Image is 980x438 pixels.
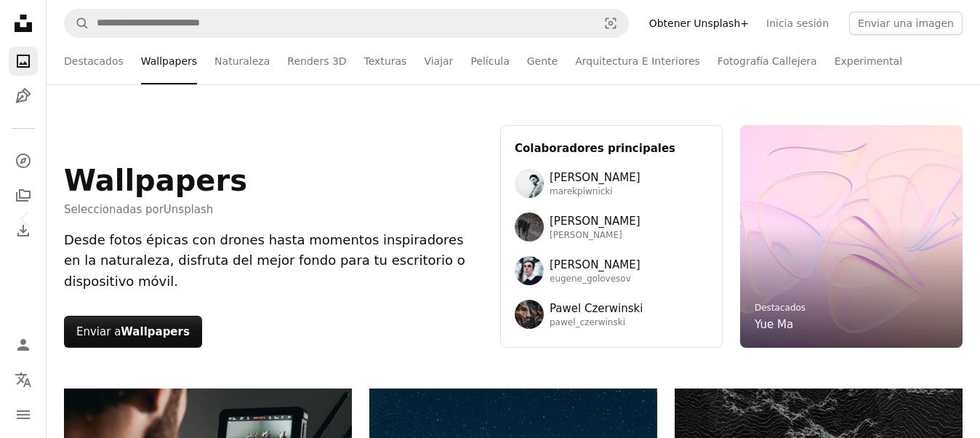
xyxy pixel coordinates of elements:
a: Siguiente [929,149,980,289]
img: Avatar del usuario Eugene Golovesov [515,256,544,285]
button: Menú [9,400,38,429]
button: Búsqueda visual [593,9,628,37]
a: Experimental [835,38,902,84]
a: Avatar del usuario Marek Piwnicki[PERSON_NAME]marekpiwnicki [515,169,708,198]
strong: Wallpapers [121,325,190,338]
a: Avatar del usuario Eugene Golovesov[PERSON_NAME]eugene_golovesov [515,256,708,285]
h3: Colaboradores principales [515,140,708,157]
span: [PERSON_NAME] [550,212,640,230]
img: Avatar del usuario Pawel Czerwinski [515,300,544,329]
a: Arquitectura E Interiores [575,38,700,84]
button: Enviar aWallpapers [64,316,202,348]
a: Naturaleza [214,38,270,84]
a: Destacados [755,303,806,313]
span: pawel_czerwinski [550,317,643,329]
a: Ilustraciones [9,81,38,111]
a: Renders 3D [287,38,346,84]
a: Unsplash [164,203,214,216]
a: Viajar [424,38,453,84]
a: Avatar del usuario Pawel CzerwinskiPawel Czerwinskipawel_czerwinski [515,300,708,329]
button: Buscar en Unsplash [65,9,89,37]
span: [PERSON_NAME] [550,230,640,242]
span: Pawel Czerwinski [550,300,643,317]
div: Desde fotos épicas con drones hasta momentos inspiradores en la naturaleza, disfruta del mejor fo... [64,230,483,292]
a: Fotografía Callejera [718,38,817,84]
a: Yue Ma [755,316,793,333]
a: Texturas [364,38,407,84]
form: Encuentra imágenes en todo el sitio [64,9,629,38]
a: Iniciar sesión / Registrarse [9,330,38,359]
a: Explorar [9,146,38,175]
button: Idioma [9,365,38,394]
button: Enviar una imagen [849,12,963,35]
span: Seleccionadas por [64,201,247,218]
a: Fotos [9,47,38,76]
img: Avatar del usuario Wolfgang Hasselmann [515,212,544,242]
span: marekpiwnicki [550,186,640,198]
img: Avatar del usuario Marek Piwnicki [515,169,544,198]
a: Destacados [64,38,124,84]
span: [PERSON_NAME] [550,256,640,274]
a: Inicia sesión [758,12,838,35]
h1: Wallpapers [64,163,247,198]
span: eugene_golovesov [550,274,640,285]
a: Película [470,38,509,84]
a: Obtener Unsplash+ [640,12,758,35]
a: Avatar del usuario Wolfgang Hasselmann[PERSON_NAME][PERSON_NAME] [515,212,708,242]
span: [PERSON_NAME] [550,169,640,186]
a: Gente [527,38,558,84]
